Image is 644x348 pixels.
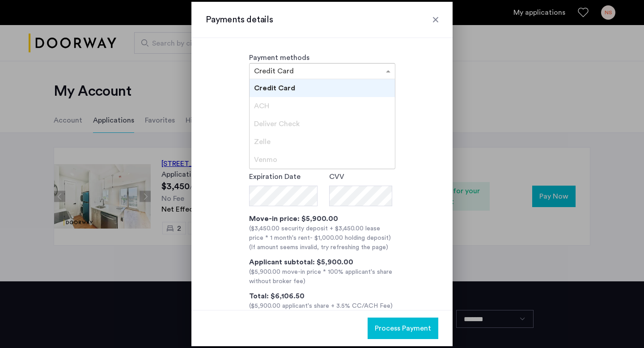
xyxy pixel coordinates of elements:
[249,54,309,61] label: Payment methods
[249,257,395,267] div: Applicant subtotal: $5,900.00
[249,243,395,252] div: (If amount seems invalid, try refreshing the page)
[249,224,395,243] div: ($3,450.00 security deposit + $3,450.00 lease price * 1 month's rent )
[254,156,277,163] span: Venmo
[249,213,395,224] div: Move-in price: $5,900.00
[249,301,395,311] div: ($5,900.00 applicant's share + 3.5% CC/ACH Fee)
[254,102,269,110] span: ACH
[249,293,305,300] span: Total: $6,106.50
[206,13,438,26] h3: Payments details
[368,318,438,339] button: button
[329,171,344,182] label: CVV
[249,267,395,286] div: ($5,900.00 move-in price * 100% applicant's share without broker fee)
[375,323,431,334] span: Process Payment
[254,120,300,127] span: Deliver Check
[254,85,295,92] span: Credit Card
[254,138,271,145] span: Zelle
[249,79,395,169] ng-dropdown-panel: Options list
[249,171,301,182] label: Expiration Date
[310,235,389,241] span: - $1,000.00 holding deposit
